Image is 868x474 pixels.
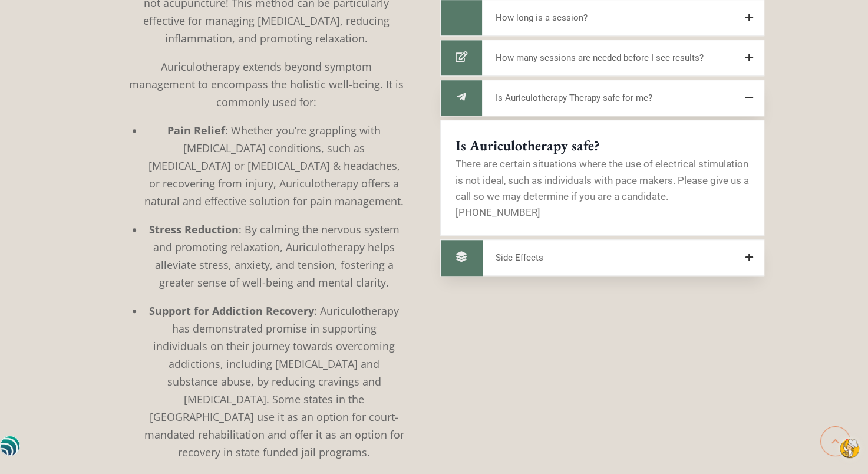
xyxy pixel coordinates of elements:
span: Side Effects [496,251,543,265]
span: Is Auriculotherapy Therapy safe for me? [496,91,652,105]
button: Is Auriculotherapy Therapy safe for me? [440,80,764,116]
strong: Pain Relief [167,123,225,137]
span: How many sessions are needed before I see results? [496,51,704,65]
p: Auriculotherapy extends beyond symptom management to encompass the holistic well-being. It is com... [128,58,405,111]
button: How many sessions are needed before I see results? [440,39,764,76]
h3: Is Auriculotherapy safe? [456,135,749,156]
p: : Auriculotherapy has demonstrated promise in supporting individuals on their journey towards ove... [144,302,405,461]
button: Side Effects [440,239,764,276]
strong: Support for Addiction Recovery [149,304,314,318]
span: How long is a session? [496,11,588,25]
strong: Stress Reduction [149,222,239,236]
span: There are certain situations where the use of electrical stimulation is not ideal, such as indivi... [456,158,749,218]
p: : Whether you’re grappling with [MEDICAL_DATA] conditions, such as [MEDICAL_DATA] or [MEDICAL_DAT... [144,121,405,210]
a: Scroll to top [820,426,850,456]
p: : By calming the nervous system and promoting relaxation, Auriculotherapy helps alleviate stress,... [144,220,405,291]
